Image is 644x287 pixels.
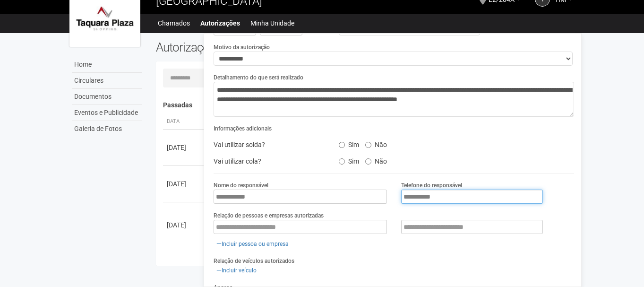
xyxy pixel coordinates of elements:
label: Não [365,138,387,149]
input: Não [365,142,371,148]
h2: Autorizações [156,40,358,54]
a: Documentos [72,89,142,105]
a: Incluir veículo [214,265,259,276]
div: [DATE] [167,220,202,230]
div: [DATE] [167,143,202,152]
th: Data [163,114,206,130]
h4: Passadas [163,102,568,109]
label: Nome do responsável [214,181,268,190]
input: Sim [339,142,345,148]
label: Não [365,154,387,165]
div: Vai utilizar cola? [206,154,331,168]
label: Sim [339,154,359,165]
label: Telefone do responsável [401,181,462,190]
a: Minha Unidade [250,17,294,30]
input: Não [365,158,371,165]
label: Sim [339,138,359,149]
div: Vai utilizar solda? [206,138,331,152]
label: Motivo da autorização [214,43,270,52]
a: Chamados [158,17,190,30]
a: Autorizações [200,17,240,30]
a: Galeria de Fotos [72,121,142,137]
a: Home [72,57,142,73]
a: Circulares [72,73,142,89]
label: Detalhamento do que será realizado [214,73,303,82]
label: Relação de veículos autorizados [214,257,294,265]
input: Sim [339,158,345,165]
a: Eventos e Publicidade [72,105,142,121]
label: Informações adicionais [214,124,272,133]
div: [DATE] [167,179,202,189]
a: Incluir pessoa ou empresa [214,239,292,249]
label: Relação de pessoas e empresas autorizadas [214,211,324,220]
